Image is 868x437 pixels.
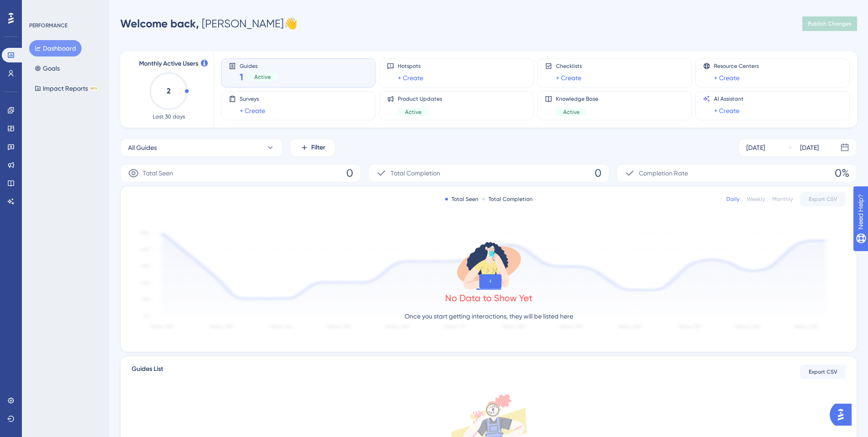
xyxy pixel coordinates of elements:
[556,72,581,83] a: + Create
[808,20,852,27] span: Publish Changes
[563,108,580,116] span: Active
[830,401,857,428] iframe: UserGuiding AI Assistant Launcher
[143,168,173,179] span: Total Seen
[153,113,185,120] span: Last 30 days
[167,87,170,95] text: 2
[445,292,533,304] div: No Data to Show Yet
[714,62,759,70] span: Resource Centers
[639,168,688,179] span: Completion Rate
[390,168,440,179] span: Total Completion
[595,166,601,180] span: 0
[90,86,98,91] div: BETA
[120,16,298,31] div: [PERSON_NAME] 👋
[29,22,67,29] div: PERFORMANCE
[120,17,199,30] span: Welcome back,
[398,62,423,70] span: Hotspots
[726,195,740,203] div: Daily
[800,142,819,153] div: [DATE]
[240,95,265,103] span: Surveys
[398,72,423,83] a: + Create
[128,142,157,153] span: All Guides
[482,195,533,203] div: Total Completion
[398,95,442,103] span: Product Updates
[802,16,857,31] button: Publish Changes
[835,166,849,180] span: 0%
[714,105,740,116] a: + Create
[556,95,598,103] span: Knowledge Base
[254,73,271,81] span: Active
[132,364,163,380] span: Guides List
[714,95,744,103] span: AI Assistant
[445,195,478,203] div: Total Seen
[714,72,740,83] a: + Create
[139,58,198,69] span: Monthly Active Users
[311,142,325,153] span: Filter
[346,166,353,180] span: 0
[29,60,65,77] button: Goals
[29,80,103,97] button: Impact ReportsBETA
[772,195,793,203] div: Monthly
[746,142,765,153] div: [DATE]
[556,62,582,70] span: Checklists
[405,311,573,322] p: Once you start getting interactions, they will be listed here
[120,139,282,157] button: All Guides
[809,195,837,203] span: Export CSV
[405,108,421,116] span: Active
[240,71,243,83] span: 1
[29,40,82,57] button: Dashboard
[240,62,278,69] span: Guides
[809,368,837,375] span: Export CSV
[290,139,335,157] button: Filter
[747,195,765,203] div: Weekly
[240,105,265,116] a: + Create
[800,192,846,206] button: Export CSV
[800,365,846,379] button: Export CSV
[21,2,57,13] span: Need Help?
